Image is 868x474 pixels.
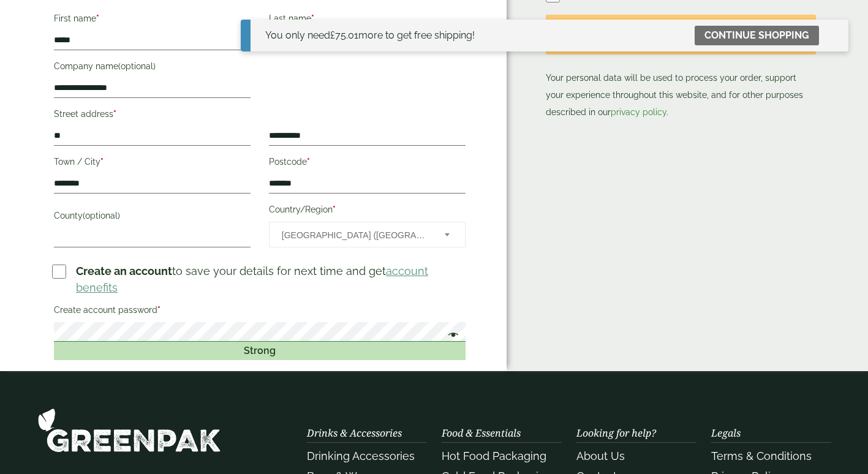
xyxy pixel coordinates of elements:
a: Drinking Accessories [307,450,415,462]
abbr: required [333,205,336,214]
p: to save your details for next time and get [76,263,467,296]
a: Continue shopping [695,26,819,45]
abbr: required [311,13,314,23]
abbr: required [96,13,99,23]
a: privacy policy [611,107,666,117]
strong: Create an account [76,265,172,277]
label: County [54,207,251,228]
label: Town / City [54,153,251,174]
a: Terms & Conditions [711,450,812,462]
label: Company name [54,58,251,78]
a: Hot Food Packaging [442,450,546,462]
label: Create account password [54,301,466,322]
abbr: required [113,109,116,119]
label: Postcode [269,153,466,174]
span: Country/Region [269,222,466,247]
a: About Us [576,450,625,462]
span: United Kingdom (UK) [282,222,428,248]
div: Strong [54,342,466,360]
span: (optional) [118,61,156,71]
a: account benefits [76,265,428,294]
p: Your personal data will be used to process your order, support your experience throughout this we... [546,15,816,121]
button: Place order [546,15,816,55]
label: Last name [269,10,466,31]
span: 75.01 [330,29,358,41]
span: £ [330,29,335,41]
span: (optional) [83,211,120,220]
label: First name [54,10,251,31]
img: GreenPak Supplies [37,408,221,453]
label: Street address [54,105,251,126]
label: Country/Region [269,201,466,222]
abbr: required [307,157,310,167]
abbr: required [157,305,160,315]
div: You only need more to get free shipping! [265,28,475,43]
abbr: required [100,157,104,167]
